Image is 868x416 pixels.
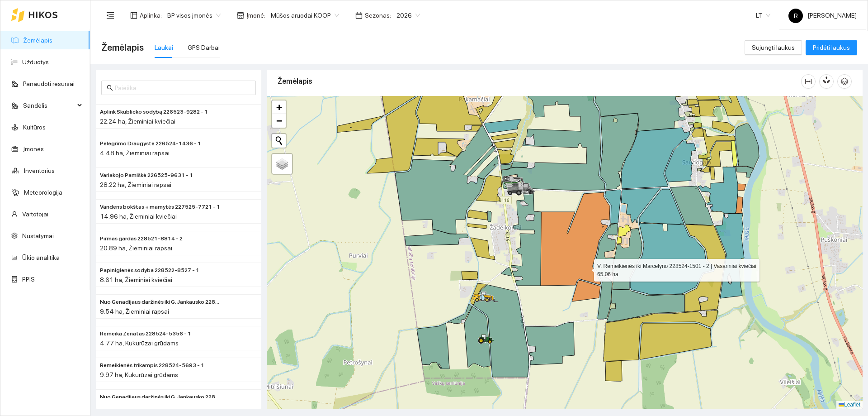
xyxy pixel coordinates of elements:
span: Pelegrimo Draugystė 226524-1436 - 1 [100,139,201,148]
a: Nustatymai [22,232,54,239]
a: Zoom in [272,100,286,114]
a: Kultūros [23,124,46,131]
a: Zoom out [272,114,286,128]
span: Pridėti laukus [813,43,850,53]
a: Layers [272,154,292,174]
a: Žemėlapis [23,37,52,44]
a: Įmonės [23,145,44,153]
span: BP visos įmonės [167,9,221,22]
span: 4.48 ha, Žieminiai rapsai [100,149,170,157]
span: + [276,101,282,113]
span: Sezonas : [365,10,391,20]
span: column-width [802,78,815,85]
span: 14.96 ha, Žieminiai kviečiai [100,213,177,220]
div: Žemėlapis [278,68,801,94]
span: Nuo Genadijaus daržinės iki G. Jankausko 228522-8527 - 4 [100,393,221,402]
a: Meteorologija [24,189,62,196]
a: Vartotojai [22,210,48,218]
span: Nuo Genadijaus daržinės iki G. Jankausko 228522-8527 - 2 [100,298,221,306]
span: Sandėlis [23,96,75,115]
span: R [794,9,798,23]
div: Laukai [155,43,173,53]
span: LT [756,9,770,22]
span: Pirmas gardas 228521-8814 - 2 [100,234,183,243]
span: 28.22 ha, Žieminiai rapsai [100,181,171,188]
button: menu-fold [101,6,119,24]
span: layout [130,12,137,19]
span: 4.77 ha, Kukurūzai grūdams [100,339,179,347]
span: Aplinka : [140,10,162,20]
span: 22.24 ha, Žieminiai kviečiai [100,118,175,125]
span: Sujungti laukus [752,43,795,53]
span: − [276,115,282,126]
div: GPS Darbai [188,43,220,53]
a: Pridėti laukus [806,44,857,51]
span: 8.61 ha, Žieminiai kviečiai [100,276,172,283]
span: Remeika Zenatas 228524-5356 - 1 [100,330,191,338]
button: Pridėti laukus [806,40,857,55]
a: PPIS [22,276,35,283]
button: Initiate a new search [272,134,286,148]
span: menu-fold [106,11,114,19]
span: 20.89 ha, Žieminiai rapsai [100,244,172,252]
span: Įmonė : [246,10,265,20]
span: 9.97 ha, Kukurūzai grūdams [100,371,178,378]
span: Mūšos aruodai KOOP [271,9,339,22]
span: Žemėlapis [101,40,144,55]
a: Leaflet [839,402,860,408]
span: search [107,85,113,91]
span: [PERSON_NAME] [788,12,857,19]
a: Užduotys [22,58,49,66]
span: calendar [355,12,363,19]
input: Paieška [115,83,250,93]
a: Sujungti laukus [745,44,802,51]
span: 9.54 ha, Žieminiai rapsai [100,308,169,315]
button: Sujungti laukus [745,40,802,55]
span: Aplink Skublicko sodybą 226523-9282 - 1 [100,108,208,116]
a: Ūkio analitika [22,254,60,261]
span: shop [237,12,244,19]
a: Inventorius [24,167,55,174]
button: column-width [801,74,816,89]
span: Variakojo Pamiškė 226525-9631 - 1 [100,171,193,180]
a: Panaudoti resursai [23,80,75,87]
span: Remeikienės trikampis 228524-5693 - 1 [100,361,204,370]
span: Papinigienės sodyba 228522-8527 - 1 [100,266,199,275]
span: Vandens bokštas + mamytės 227525-7721 - 1 [100,203,220,211]
span: 2026 [396,9,420,22]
